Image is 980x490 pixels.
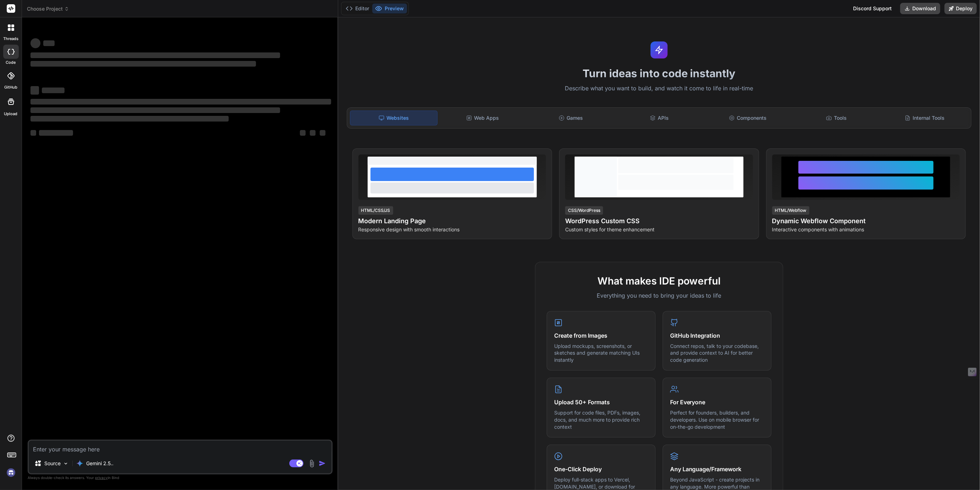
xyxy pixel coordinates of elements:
[30,52,280,58] span: ‌
[670,331,764,340] h4: GitHub Integration
[44,460,61,467] p: Source
[554,343,648,364] p: Upload mockups, screenshots, or sketches and generate matching UIs instantly
[554,331,648,340] h4: Create from Images
[358,226,546,233] p: Responsive design with smooth interactions
[565,206,603,215] div: CSS/WordPress
[670,343,764,364] p: Connect repos, talk to your codebase, and provide context to AI for better code generation
[343,84,976,93] p: Describe what you want to build, and watch it come to life in real-time
[30,116,229,122] span: ‌
[5,467,17,479] img: signin
[900,3,940,14] button: Download
[554,398,648,406] h4: Upload 50+ Formats
[30,99,331,105] span: ‌
[3,36,18,42] label: threads
[616,111,703,125] div: APIs
[547,274,772,288] h2: What makes IDE powerful
[343,4,372,13] button: Editor
[547,291,772,300] p: Everything you need to bring your ideas to life
[310,130,316,136] span: ‌
[565,226,753,233] p: Custom styles for theme enhancement
[63,461,69,467] img: Pick Models
[528,111,614,125] div: Games
[772,206,809,215] div: HTML/Webflow
[28,474,333,481] p: Always double-check its answers. Your in Bind
[358,206,393,215] div: HTML/CSS/JS
[772,226,960,233] p: Interactive components with animations
[849,3,896,14] div: Discord Support
[4,84,17,90] label: GitHub
[439,111,526,125] div: Web Apps
[86,460,113,467] p: Gemini 2.5..
[4,111,18,117] label: Upload
[343,67,976,80] h1: Turn ideas into code instantly
[308,460,316,468] img: attachment
[30,107,280,113] span: ‌
[772,216,960,226] h4: Dynamic Webflow Component
[27,5,69,12] span: Choose Project
[43,40,55,46] span: ‌
[554,409,648,430] p: Support for code files, PDFs, images, docs, and much more to provide rich context
[372,4,407,13] button: Preview
[670,465,764,473] h4: Any Language/Framework
[554,465,648,473] h4: One-Click Deploy
[350,111,438,125] div: Websites
[319,460,326,467] img: icon
[565,216,753,226] h4: WordPress Custom CSS
[945,3,977,14] button: Deploy
[300,130,306,136] span: ‌
[705,111,791,125] div: Components
[30,61,256,67] span: ‌
[95,475,108,480] span: privacy
[39,130,73,136] span: ‌
[30,86,39,95] span: ‌
[30,130,36,136] span: ‌
[670,409,764,430] p: Perfect for founders, builders, and developers. Use on mobile browser for on-the-go development
[30,38,40,48] span: ‌
[793,111,880,125] div: Tools
[76,460,83,467] img: Gemini 2.5 flash
[358,216,546,226] h4: Modern Landing Page
[6,60,16,66] label: code
[881,111,968,125] div: Internal Tools
[42,88,65,93] span: ‌
[670,398,764,406] h4: For Everyone
[320,130,325,136] span: ‌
